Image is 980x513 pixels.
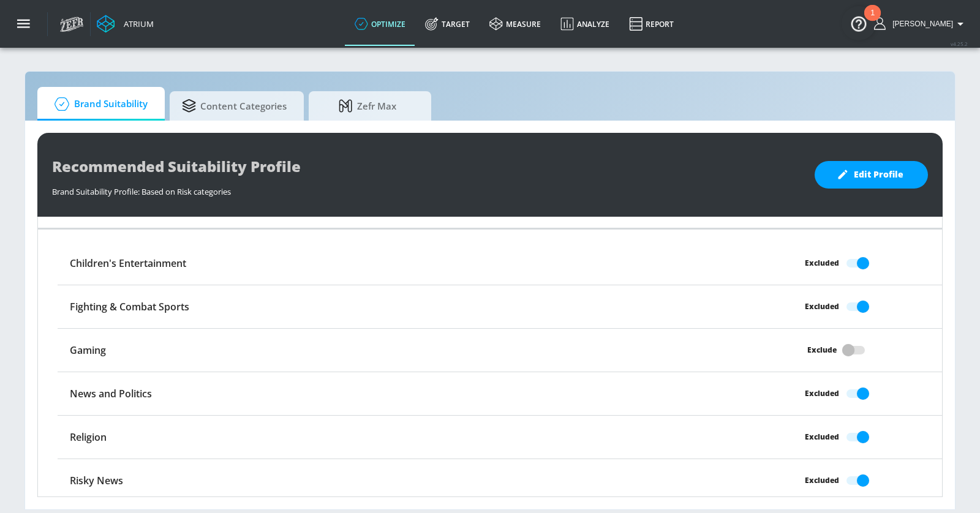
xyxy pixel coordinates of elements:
[480,2,551,46] a: measure
[70,474,123,487] h6: Risky News
[870,13,875,29] div: 1
[70,430,107,444] h6: Religion
[70,300,189,313] h6: Fighting & Combat Sports
[415,2,480,46] a: Target
[50,89,148,119] span: Brand Suitability
[70,343,106,357] h6: Gaming
[619,2,684,46] a: Report
[70,256,186,270] h6: Children's Entertainment
[182,91,287,121] span: Content Categories
[551,2,619,46] a: Analyze
[97,15,154,33] a: Atrium
[951,40,968,47] span: v 4.25.2
[321,91,414,121] span: Zefr Max
[345,2,415,46] a: optimize
[52,180,802,197] div: Brand Suitability Profile: Based on Risk categories
[815,161,928,189] button: Edit Profile
[839,167,903,182] span: Edit Profile
[888,20,953,28] span: login as: casey.cohen@zefr.com
[119,18,154,29] div: Atrium
[874,17,968,31] button: [PERSON_NAME]
[842,6,876,40] button: Open Resource Center, 1 new notification
[70,387,152,400] h6: News and Politics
